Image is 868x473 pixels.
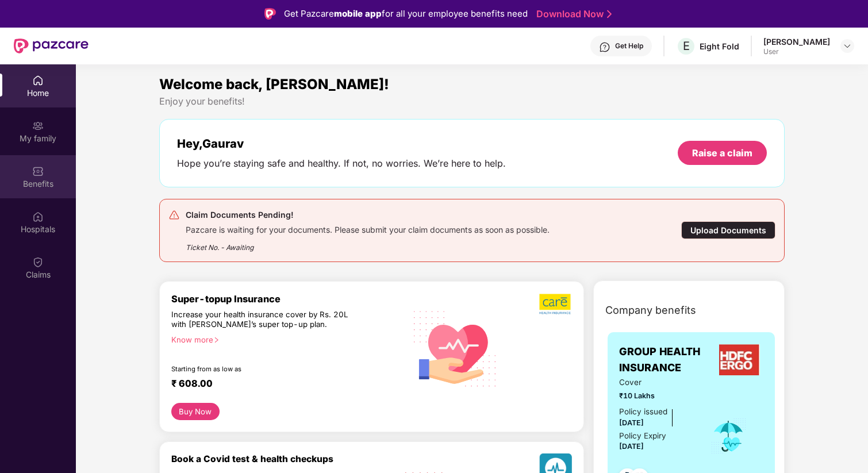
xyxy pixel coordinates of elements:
img: svg+xml;base64,PHN2ZyBpZD0iSG9zcGl0YWxzIiB4bWxucz0iaHR0cDovL3d3dy53My5vcmcvMjAwMC9zdmciIHdpZHRoPS... [32,211,44,222]
img: New Pazcare Logo [14,39,89,53]
img: svg+xml;base64,PHN2ZyB4bWxucz0iaHR0cDovL3d3dy53My5vcmcvMjAwMC9zdmciIHhtbG5zOnhsaW5rPSJodHRwOi8vd3... [405,297,505,399]
span: Cover [619,376,694,389]
img: Logo [264,8,276,20]
div: ₹ 608.00 [171,378,394,391]
img: svg+xml;base64,PHN2ZyB4bWxucz0iaHR0cDovL3d3dy53My5vcmcvMjAwMC9zdmciIHdpZHRoPSIyNCIgaGVpZ2h0PSIyNC... [168,209,180,221]
div: Increase your health insurance cover by Rs. 20L with [PERSON_NAME]’s super top-up plan. [171,310,355,330]
div: Pazcare is waiting for your documents. Please submit your claim documents as soon as possible. [186,222,550,235]
img: svg+xml;base64,PHN2ZyB3aWR0aD0iMjAiIGhlaWdodD0iMjAiIHZpZXdCb3g9IjAgMCAyMCAyMCIgZmlsbD0ibm9uZSIgeG... [32,120,44,132]
strong: mobile app [334,8,382,19]
div: Get Help [615,41,643,51]
div: Book a Covid test & health checkups [171,453,405,464]
div: Hey, Gaurav [177,137,506,151]
div: Raise a claim [692,147,752,159]
img: Stroke [607,8,612,20]
img: b5dec4f62d2307b9de63beb79f102df3.png [539,293,572,315]
div: Eight Fold [700,41,739,52]
div: Policy Expiry [619,430,666,442]
img: svg+xml;base64,PHN2ZyBpZD0iQmVuZWZpdHMiIHhtbG5zPSJodHRwOi8vd3d3LnczLm9yZy8yMDAwL3N2ZyIgd2lkdGg9Ij... [32,166,44,177]
div: Get Pazcare for all your employee benefits need [284,7,528,21]
img: insurerLogo [719,344,761,375]
div: Ticket No. - Awaiting [186,235,550,253]
div: User [763,47,830,56]
img: svg+xml;base64,PHN2ZyBpZD0iSGVscC0zMngzMiIgeG1sbnM9Imh0dHA6Ly93d3cudzMub3JnLzIwMDAvc3ZnIiB3aWR0aD... [599,41,610,53]
div: Upload Documents [681,221,775,239]
div: Starting from as low as [171,365,356,373]
span: Company benefits [605,302,696,318]
a: Download Now [536,8,608,20]
span: E [683,39,690,53]
img: icon [710,417,747,455]
img: svg+xml;base64,PHN2ZyBpZD0iSG9tZSIgeG1sbnM9Imh0dHA6Ly93d3cudzMub3JnLzIwMDAvc3ZnIiB3aWR0aD0iMjAiIG... [32,75,44,86]
div: Enjoy your benefits! [159,95,785,107]
div: Know more [171,335,398,343]
span: Welcome back, [PERSON_NAME]! [159,76,389,93]
div: Claim Documents Pending! [186,208,550,222]
img: svg+xml;base64,PHN2ZyBpZD0iRHJvcGRvd24tMzJ4MzIiIHhtbG5zPSJodHRwOi8vd3d3LnczLm9yZy8yMDAwL3N2ZyIgd2... [843,41,852,51]
img: svg+xml;base64,PHN2ZyBpZD0iQ2xhaW0iIHhtbG5zPSJodHRwOi8vd3d3LnczLm9yZy8yMDAwL3N2ZyIgd2lkdGg9IjIwIi... [32,256,44,268]
div: [PERSON_NAME] [763,36,830,47]
div: Super-topup Insurance [171,293,405,305]
div: Hope you’re staying safe and healthy. If not, no worries. We’re here to help. [177,157,506,170]
span: [DATE] [619,418,644,427]
span: right [213,337,220,343]
span: [DATE] [619,442,644,451]
span: ₹10 Lakhs [619,390,694,402]
div: Policy issued [619,406,667,418]
button: Buy Now [171,403,220,420]
span: GROUP HEALTH INSURANCE [619,344,716,376]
